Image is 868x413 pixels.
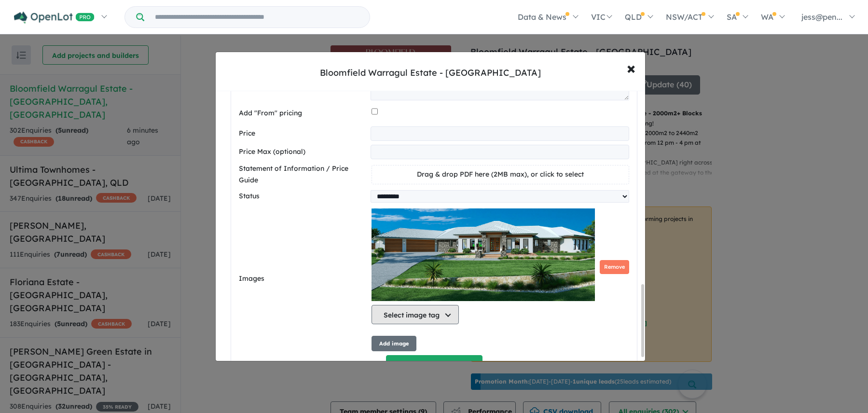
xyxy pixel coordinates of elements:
[417,170,584,179] span: Drag & drop PDF here (2MB max), or click to select
[627,57,635,78] span: ×
[600,260,629,274] button: Remove
[239,191,367,202] label: Status
[239,273,368,285] label: Images
[372,206,595,303] img: pPYB9OrJ8KAAAAAElFTkSuQmCC
[239,108,368,119] label: Add "From" pricing
[386,355,482,376] button: Save listing
[801,12,842,22] span: jess@pen...
[372,336,416,352] button: Add image
[372,305,459,324] button: Select image tag
[14,12,95,24] img: Openlot PRO Logo White
[239,128,367,139] label: Price
[239,163,368,186] label: Statement of Information / Price Guide
[146,7,368,28] input: Try estate name, suburb, builder or developer
[320,67,541,79] div: Bloomfield Warragul Estate - [GEOGRAPHIC_DATA]
[239,146,367,158] label: Price Max (optional)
